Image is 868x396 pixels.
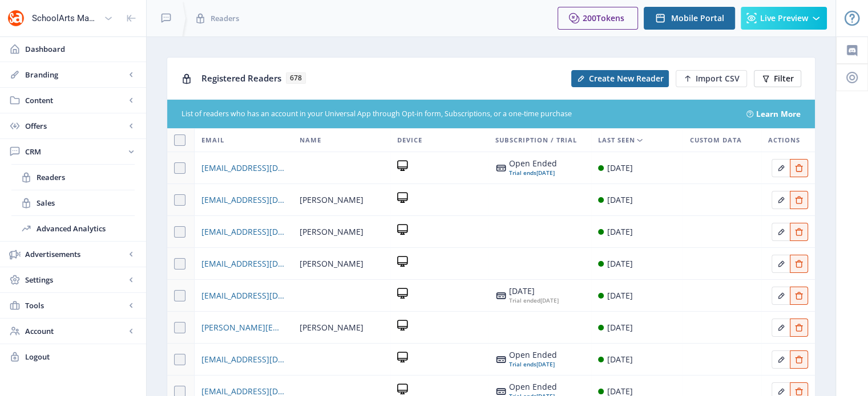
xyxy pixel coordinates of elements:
a: [EMAIL_ADDRESS][DOMAIN_NAME] [201,193,285,207]
span: [PERSON_NAME] [300,257,364,271]
div: [DATE] [509,287,559,296]
a: Sales [11,190,135,215]
span: Trial ends [509,360,536,368]
div: [DATE] [509,360,557,369]
div: [DATE] [509,296,559,305]
button: Create New Reader [571,70,669,87]
a: Edit page [772,161,790,172]
span: Trial ended [509,296,540,304]
span: Settings [25,274,126,285]
a: Edit page [790,321,808,332]
a: [PERSON_NAME][EMAIL_ADDRESS][DOMAIN_NAME] [201,321,285,334]
a: [EMAIL_ADDRESS][DOMAIN_NAME] [201,161,285,175]
a: Learn More [756,108,801,120]
div: Open Ended [509,350,557,360]
a: New page [564,70,669,87]
span: Trial ends [509,169,536,177]
div: [DATE] [607,161,633,175]
span: 678 [286,72,306,84]
a: Edit page [790,257,808,268]
span: Advertisements [25,248,126,260]
a: [EMAIL_ADDRESS][DOMAIN_NAME] [201,353,285,366]
a: Edit page [790,385,808,395]
span: Dashboard [25,43,137,55]
span: Actions [768,133,800,147]
div: Open Ended [509,382,557,391]
span: Create New Reader [589,74,664,83]
div: [DATE] [509,168,557,177]
span: Offers [25,120,126,132]
a: Edit page [790,225,808,236]
span: CRM [25,146,126,157]
span: [PERSON_NAME] [300,193,364,207]
button: Live Preview [741,7,827,30]
div: [DATE] [607,353,633,366]
span: Mobile Portal [671,14,724,23]
span: [PERSON_NAME] [300,225,364,239]
span: Device [397,133,422,147]
div: Open Ended [509,159,557,168]
a: [EMAIL_ADDRESS][DOMAIN_NAME] [201,257,285,271]
a: Edit page [772,193,790,204]
span: Content [25,95,126,106]
span: Readers [211,13,239,24]
div: [DATE] [607,257,633,271]
a: Edit page [772,353,790,364]
a: [EMAIL_ADDRESS][DOMAIN_NAME] [201,289,285,303]
span: Sales [37,197,135,209]
span: Name [300,133,321,147]
span: Branding [25,69,126,80]
div: [DATE] [607,225,633,239]
span: Filter [774,74,794,83]
span: Advanced Analytics [37,223,135,234]
a: Edit page [772,257,790,268]
button: Mobile Portal [644,7,735,30]
div: [DATE] [607,321,633,334]
span: Readers [37,172,135,183]
a: New page [669,70,747,87]
span: Live Preview [760,14,808,23]
span: Last Seen [598,133,635,147]
span: Custom Data [689,133,741,147]
span: [PERSON_NAME] [300,321,364,334]
span: Import CSV [696,74,740,83]
span: Registered Readers [201,72,281,84]
a: Edit page [772,225,790,236]
span: Email [201,133,224,147]
a: Readers [11,165,135,190]
button: Import CSV [676,70,747,87]
a: Edit page [790,193,808,204]
a: Edit page [790,161,808,172]
div: [DATE] [607,193,633,207]
span: Subscription / Trial [495,133,577,147]
a: Edit page [772,385,790,395]
img: properties.app_icon.png [7,9,25,27]
span: Account [25,325,126,337]
span: Tools [25,300,126,311]
span: Tokens [596,13,624,23]
button: 200Tokens [558,7,638,30]
div: SchoolArts Magazine [32,6,99,31]
div: List of readers who has an account in your Universal App through Opt-in form, Subscriptions, or a... [181,109,733,120]
a: [EMAIL_ADDRESS][DOMAIN_NAME] [201,225,285,239]
span: Logout [25,351,137,362]
a: Edit page [772,289,790,300]
div: [DATE] [607,289,633,303]
button: Filter [754,70,801,87]
a: Edit page [790,353,808,364]
a: Edit page [790,289,808,300]
a: Advanced Analytics [11,216,135,241]
a: Edit page [772,321,790,332]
